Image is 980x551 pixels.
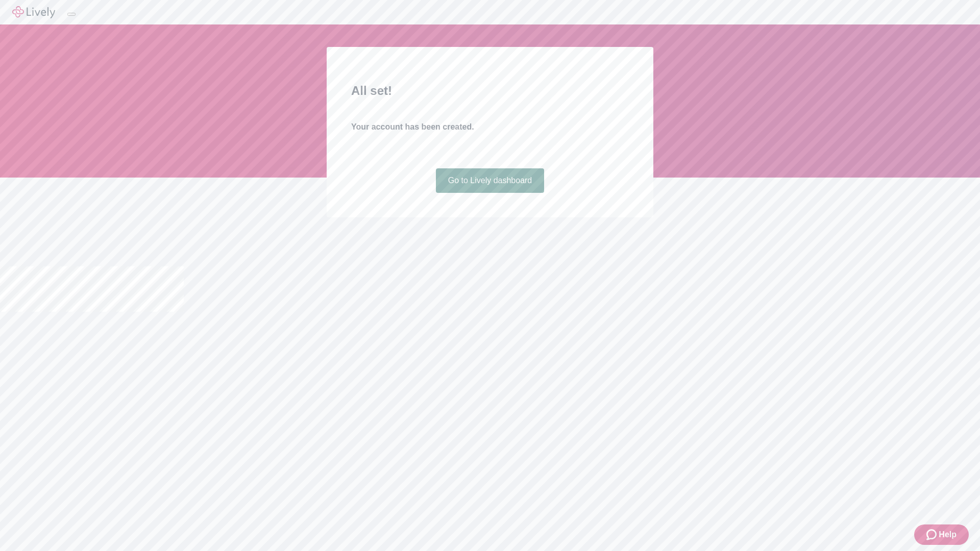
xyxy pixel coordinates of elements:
[12,6,55,18] img: Lively
[351,82,629,100] h2: All set!
[914,524,969,545] button: Zendesk support iconHelp
[436,168,545,193] a: Go to Lively dashboard
[351,121,629,133] h4: Your account has been created.
[939,529,957,541] span: Help
[926,529,939,541] svg: Zendesk support icon
[67,13,76,16] button: Log out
